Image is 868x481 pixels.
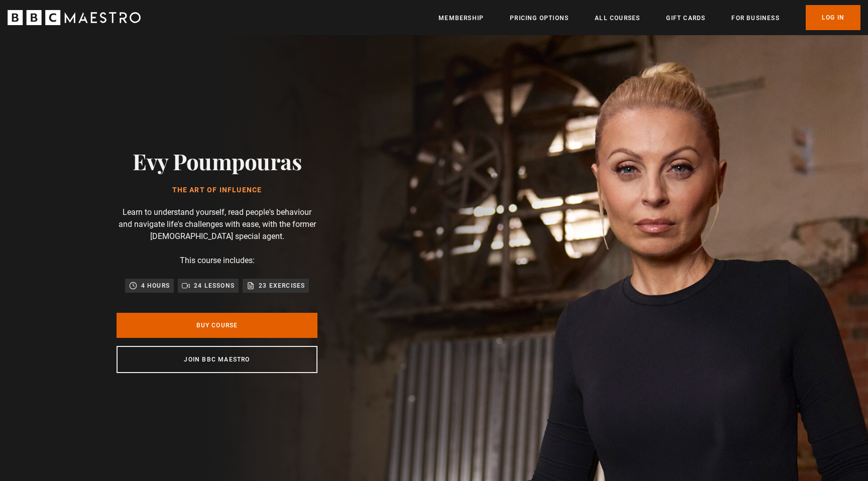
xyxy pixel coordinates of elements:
[194,281,235,291] p: 24 lessons
[439,13,484,23] a: Membership
[806,5,860,30] a: Log In
[133,186,301,194] h1: The Art of Influence
[510,13,569,23] a: Pricing Options
[8,10,141,25] svg: BBC Maestro
[439,5,860,30] nav: Primary
[259,281,305,291] p: 23 exercises
[731,13,779,23] a: For business
[117,346,317,373] a: Join BBC Maestro
[133,148,301,174] h2: Evy Poumpouras
[666,13,705,23] a: Gift Cards
[117,206,317,243] p: Learn to understand yourself, read people's behaviour and navigate life's challenges with ease, w...
[180,255,255,267] p: This course includes:
[141,281,170,291] p: 4 hours
[595,13,640,23] a: All Courses
[117,313,317,338] a: Buy Course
